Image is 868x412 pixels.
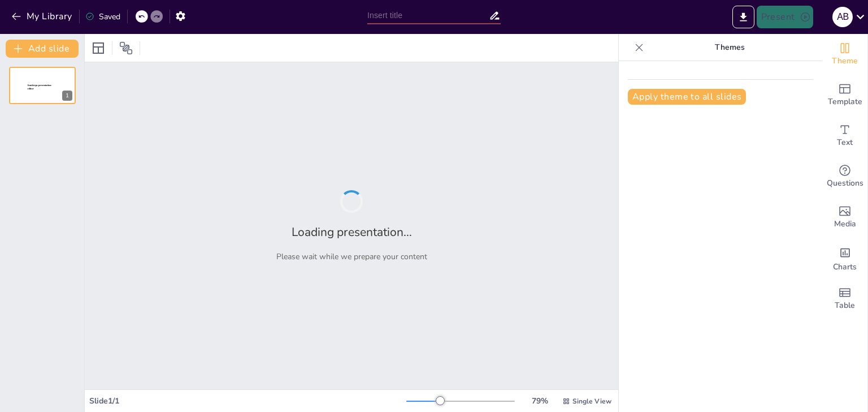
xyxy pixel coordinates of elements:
div: Add a table [822,278,867,319]
button: Export to PowerPoint [732,6,754,28]
div: Add ready made slides [822,75,867,115]
button: Present [757,6,813,28]
span: Media [834,218,856,230]
span: Questions [827,177,863,190]
div: Add images, graphics, shapes or video [822,197,867,238]
span: Text [837,136,853,149]
button: Add slide [6,40,79,58]
div: Change the overall theme [822,34,867,75]
div: Add charts and graphs [822,238,867,278]
div: 79 % [526,396,553,406]
h2: Loading presentation... [292,224,412,240]
p: Themes [648,34,811,61]
div: Layout [89,39,107,57]
div: Saved [85,11,120,22]
div: Add text boxes [822,115,867,156]
div: Get real-time input from your audience [822,156,867,197]
span: Single View [572,397,611,406]
button: My Library [8,7,77,25]
p: Please wait while we prepare your content [276,251,427,262]
div: Slide 1 / 1 [89,396,406,406]
span: Charts [833,261,857,273]
div: Sendsteps presentation editor1 [9,67,76,104]
span: Position [119,41,133,55]
div: 1 [62,91,72,101]
button: A B [832,6,853,28]
input: Insert title [367,7,489,24]
button: Apply theme to all slides [628,89,746,105]
span: Theme [832,55,858,67]
span: Template [828,96,862,108]
div: A B [832,7,853,27]
span: Sendsteps presentation editor [28,84,51,91]
span: Table [835,299,855,312]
